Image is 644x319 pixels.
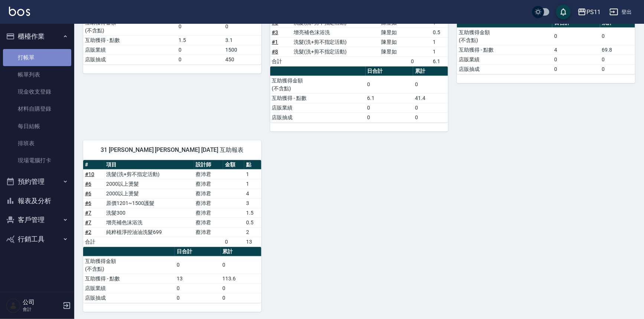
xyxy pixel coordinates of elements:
[552,55,600,64] td: 0
[194,160,223,170] th: 設計師
[366,113,413,122] td: 0
[194,218,223,227] td: 蔡沛君
[3,152,71,169] a: 現場電腦打卡
[270,103,366,113] td: 店販業績
[244,227,261,237] td: 2
[366,93,413,103] td: 6.1
[194,198,223,208] td: 蔡沛君
[223,160,244,170] th: 金額
[23,299,61,306] h5: 公司
[3,27,71,46] button: 櫃檯作業
[83,160,261,247] table: a dense table
[431,37,448,47] td: 1
[85,229,91,235] a: #2
[23,306,61,313] p: 會計
[270,56,292,66] td: 合計
[244,160,261,170] th: 點
[85,181,91,187] a: #6
[175,283,221,293] td: 0
[380,37,409,47] td: 陳昱如
[600,45,635,55] td: 69.8
[194,179,223,189] td: 蔡沛君
[413,93,448,103] td: 41.4
[244,218,261,227] td: 0.5
[366,66,413,76] th: 日合計
[83,9,261,65] table: a dense table
[272,49,278,55] a: #8
[586,7,601,17] div: PS11
[104,198,194,208] td: 原價1201~1500護髮
[104,179,194,189] td: 2000以上燙髮
[104,160,194,170] th: 項目
[270,113,366,122] td: 店販抽成
[380,47,409,56] td: 陳昱如
[457,18,635,74] table: a dense table
[600,27,635,45] td: 0
[413,66,448,76] th: 累計
[380,27,409,37] td: 陳昱如
[194,169,223,179] td: 蔡沛君
[221,256,261,274] td: 0
[85,171,94,177] a: #10
[194,208,223,218] td: 蔡沛君
[413,103,448,113] td: 0
[223,55,261,64] td: 450
[104,227,194,237] td: 純粹植淨控油油洗髮699
[83,160,104,170] th: #
[83,293,175,303] td: 店販抽成
[221,247,261,257] th: 累計
[221,283,261,293] td: 0
[194,227,223,237] td: 蔡沛君
[600,55,635,64] td: 0
[221,274,261,283] td: 113.6
[177,35,223,45] td: 1.5
[223,237,244,247] td: 0
[244,189,261,198] td: 4
[177,18,223,35] td: 0
[457,45,552,55] td: 互助獲得 - 點數
[3,49,71,66] a: 打帳單
[83,274,175,283] td: 互助獲得 - 點數
[270,93,366,103] td: 互助獲得 - 點數
[413,113,448,122] td: 0
[270,76,366,93] td: 互助獲得金額 (不含點)
[575,4,604,20] button: PS11
[600,64,635,74] td: 0
[83,35,177,45] td: 互助獲得 - 點數
[221,293,261,303] td: 0
[83,256,175,274] td: 互助獲得金額 (不含點)
[292,47,380,56] td: 洗髮(洗+剪不指定活動)
[244,169,261,179] td: 1
[409,56,431,66] td: 0
[244,198,261,208] td: 3
[175,293,221,303] td: 0
[431,56,448,66] td: 6.1
[3,100,71,117] a: 材料自購登錄
[3,135,71,152] a: 排班表
[104,208,194,218] td: 洗髮300
[9,7,30,16] img: Logo
[244,237,261,247] td: 13
[6,298,21,313] img: Person
[104,169,194,179] td: 洗髮(洗+剪不指定活動)
[83,18,177,35] td: 互助獲得金額 (不含點)
[223,35,261,45] td: 3.1
[3,210,71,230] button: 客戶管理
[92,146,252,154] span: 31 [PERSON_NAME] [PERSON_NAME] [DATE] 互助報表
[556,4,571,19] button: save
[104,189,194,198] td: 2000以上燙髮
[85,210,91,216] a: #7
[223,45,261,55] td: 1500
[457,27,552,45] td: 互助獲得金額 (不含點)
[3,191,71,211] button: 報表及分析
[223,18,261,35] td: 0
[85,191,91,196] a: #6
[431,27,448,37] td: 0.5
[431,47,448,56] td: 1
[85,219,91,225] a: #7
[104,218,194,227] td: 增亮補色沫浴洗
[3,83,71,100] a: 現金收支登錄
[607,5,635,19] button: 登出
[175,247,221,257] th: 日合計
[272,39,278,45] a: #1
